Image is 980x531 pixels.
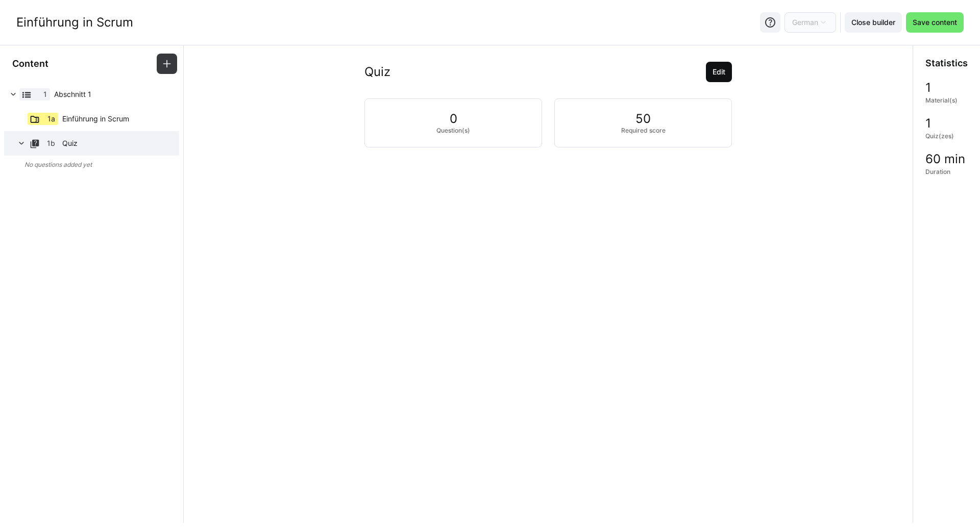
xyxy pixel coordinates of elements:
[911,17,959,28] span: Save content
[906,12,964,33] button: Save content
[24,161,92,168] span: No questions added yet
[925,58,968,69] h3: Statistics
[364,64,390,80] h2: Quiz
[925,132,954,140] span: Quiz(zes)
[792,17,818,28] span: German
[925,153,965,166] span: 60 min
[925,117,931,130] span: 1
[62,138,166,148] span: Quiz
[436,127,470,135] p: Question(s)
[47,114,55,124] span: 1a
[450,111,457,127] h2: 0
[925,168,950,176] span: Duration
[635,111,651,127] h2: 50
[43,89,47,99] span: 1
[845,12,902,33] button: Close builder
[12,58,48,69] h3: Content
[54,89,166,99] span: Abschnitt 1
[621,127,666,135] p: Required score
[925,96,958,105] span: Material(s)
[925,81,931,94] span: 1
[47,138,55,148] span: 1b
[62,114,129,124] span: Einführung in Scrum
[711,67,727,77] span: Edit
[850,17,897,28] span: Close builder
[16,15,133,30] div: Einführung in Scrum
[706,62,732,82] button: Edit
